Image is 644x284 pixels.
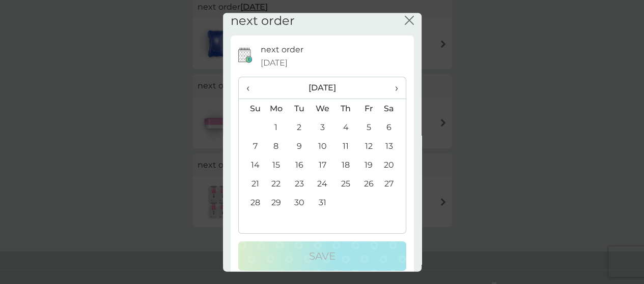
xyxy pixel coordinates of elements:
td: 5 [357,118,380,137]
td: 10 [311,137,334,155]
th: Tu [288,99,311,118]
p: Save [309,248,335,264]
th: Sa [380,99,405,118]
td: 4 [334,118,357,137]
th: Fr [357,99,380,118]
td: 22 [265,174,288,193]
td: 23 [288,174,311,193]
td: 2 [288,118,311,137]
td: 9 [288,137,311,155]
th: We [311,99,334,118]
span: › [387,77,398,99]
td: 28 [239,193,265,212]
td: 29 [265,193,288,212]
td: 18 [334,155,357,174]
td: 19 [357,155,380,174]
td: 14 [239,155,265,174]
td: 15 [265,155,288,174]
td: 16 [288,155,311,174]
th: Su [239,99,265,118]
td: 31 [311,193,334,212]
td: 8 [265,137,288,155]
p: next order [261,43,303,56]
td: 6 [380,118,405,137]
td: 12 [357,137,380,155]
td: 27 [380,174,405,193]
td: 3 [311,118,334,137]
button: Save [238,241,406,271]
span: [DATE] [261,56,288,69]
td: 24 [311,174,334,193]
th: Th [334,99,357,118]
td: 21 [239,174,265,193]
td: 13 [380,137,405,155]
span: ‹ [246,77,257,99]
th: [DATE] [265,77,380,99]
td: 1 [265,118,288,137]
h2: next order [231,13,295,28]
td: 11 [334,137,357,155]
td: 17 [311,155,334,174]
td: 30 [288,193,311,212]
td: 7 [239,137,265,155]
button: close [405,15,414,26]
th: Mo [265,99,288,118]
td: 20 [380,155,405,174]
td: 26 [357,174,380,193]
td: 25 [334,174,357,193]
